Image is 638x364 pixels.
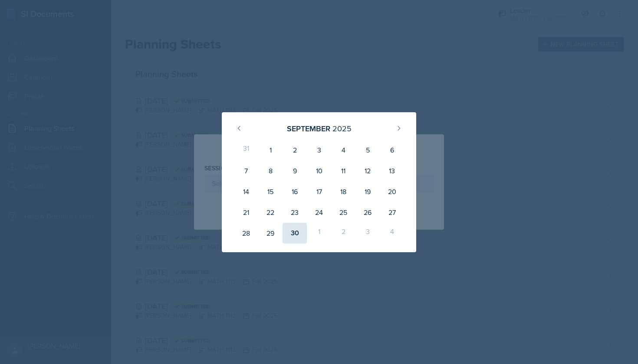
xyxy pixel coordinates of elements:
[331,202,355,223] div: 25
[355,181,380,202] div: 19
[258,181,283,202] div: 15
[355,140,380,160] div: 5
[380,223,404,244] div: 4
[380,181,404,202] div: 20
[380,140,404,160] div: 6
[234,181,258,202] div: 14
[283,202,307,223] div: 23
[234,202,258,223] div: 21
[234,223,258,244] div: 28
[283,140,307,160] div: 2
[355,160,380,181] div: 12
[307,202,331,223] div: 24
[287,123,330,134] div: September
[258,140,283,160] div: 1
[307,140,331,160] div: 3
[307,160,331,181] div: 10
[283,223,307,244] div: 30
[258,160,283,181] div: 8
[283,160,307,181] div: 9
[307,181,331,202] div: 17
[234,140,258,160] div: 31
[234,160,258,181] div: 7
[355,202,380,223] div: 26
[332,123,352,134] div: 2025
[355,223,380,244] div: 3
[258,202,283,223] div: 22
[331,160,355,181] div: 11
[331,181,355,202] div: 18
[283,181,307,202] div: 16
[258,223,283,244] div: 29
[380,202,404,223] div: 27
[307,223,331,244] div: 1
[331,223,355,244] div: 2
[331,140,355,160] div: 4
[380,160,404,181] div: 13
